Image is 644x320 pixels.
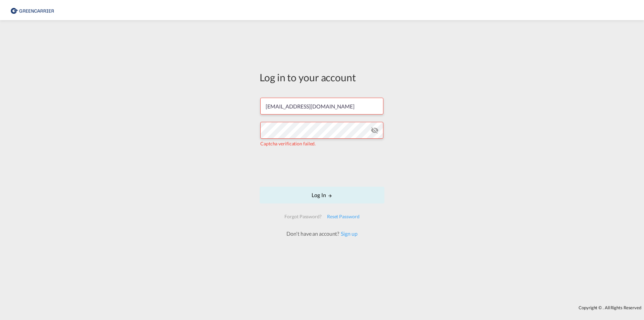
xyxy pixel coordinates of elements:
[260,70,384,84] div: Log in to your account
[339,230,357,237] a: Sign up
[271,154,373,180] iframe: reCAPTCHA
[260,187,384,203] button: LOGIN
[324,211,362,223] div: Reset Password
[260,141,316,146] span: Captcha verification failed.
[371,126,379,134] md-icon: icon-eye-off
[10,3,55,18] img: 757bc1808afe11efb73cddab9739634b.png
[282,211,324,223] div: Forgot Password?
[279,230,365,237] div: Don't have an account?
[260,98,383,115] input: Enter email/phone number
